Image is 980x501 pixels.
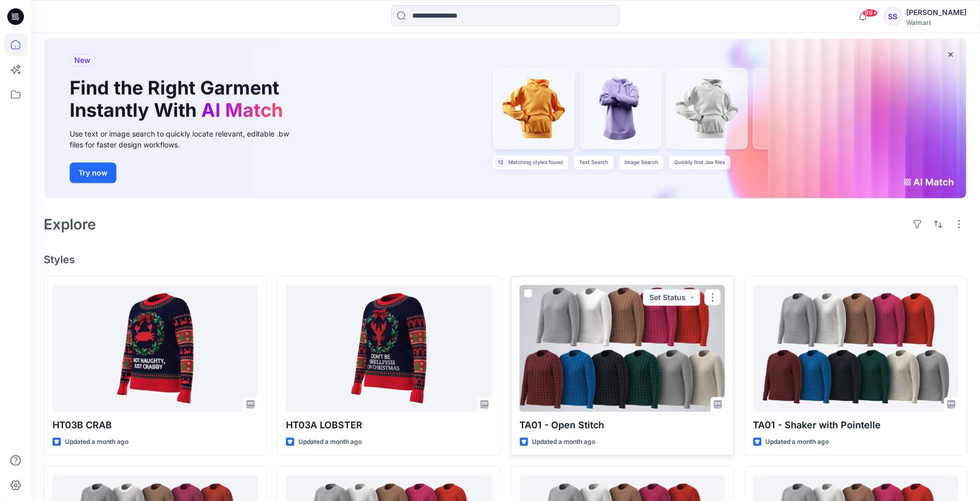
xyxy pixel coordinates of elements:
div: Walmart [907,19,967,26]
a: TA01 - Shaker with Pointelle [753,285,959,412]
span: New [74,54,90,66]
span: AI Match [201,99,283,121]
p: Updated a month ago [532,437,596,448]
span: 99+ [863,9,878,17]
p: TA01 - Open Stitch [520,418,725,432]
div: Use text or image search to quickly locate relevant, editable .bw files for faster design workflows. [70,128,304,150]
p: Updated a month ago [298,437,362,448]
a: HT03B CRAB [53,285,258,412]
p: HT03A LOBSTER [286,418,491,432]
h2: Explore [44,216,96,233]
a: HT03A LOBSTER [286,285,491,412]
div: [PERSON_NAME] [907,6,967,19]
p: HT03B CRAB [53,418,258,432]
p: TA01 - Shaker with Pointelle [753,418,959,432]
h1: Find the Right Garment Instantly With [70,77,288,121]
p: Updated a month ago [766,437,829,448]
h4: Styles [44,253,968,266]
button: Try now [70,163,116,183]
p: Updated a month ago [65,437,128,448]
a: TA01 - Open Stitch [520,285,725,412]
div: SS [884,7,903,26]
